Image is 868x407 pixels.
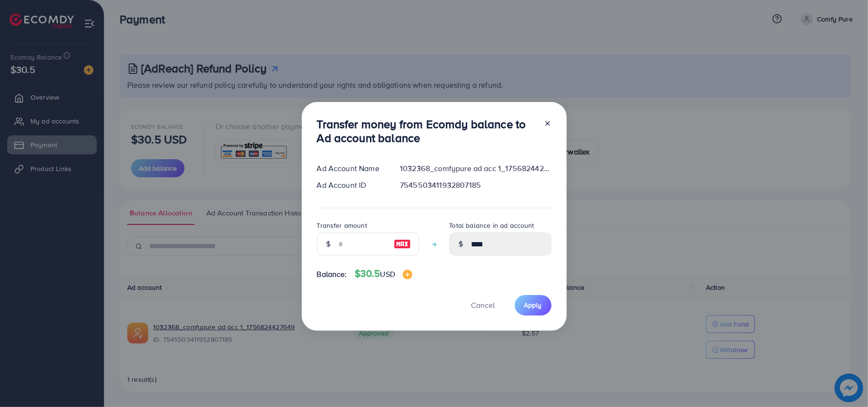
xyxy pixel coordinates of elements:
div: Ad Account Name [309,163,393,174]
button: Cancel [460,295,507,315]
h4: $30.5 [355,268,412,280]
span: Balance: [317,269,347,280]
div: 1032368_comfypure ad acc 1_1756824427649 [392,163,559,174]
span: USD [380,269,395,279]
div: Ad Account ID [309,180,393,191]
label: Transfer amount [317,221,367,230]
img: image [394,238,411,250]
div: 7545503411932807185 [392,180,559,191]
label: Total balance in ad account [449,221,534,230]
span: Apply [524,300,542,310]
span: Cancel [471,300,495,310]
h3: Transfer money from Ecomdy balance to Ad account balance [317,117,536,145]
button: Apply [515,295,551,315]
img: image [403,270,412,279]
